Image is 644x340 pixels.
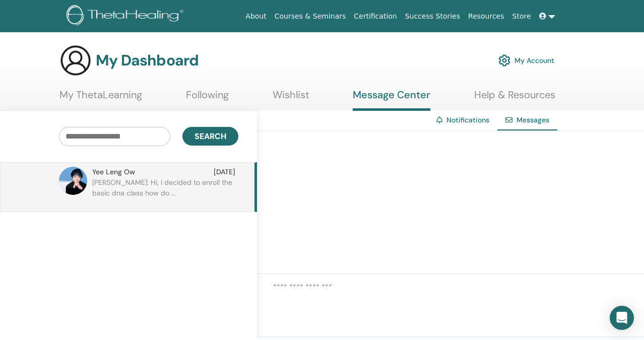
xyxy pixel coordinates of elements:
[241,7,270,26] a: About
[92,167,135,177] span: Yee Leng Ow
[446,115,489,124] a: Notifications
[350,7,401,26] a: Certification
[214,167,235,177] span: [DATE]
[186,89,229,108] a: Following
[182,127,238,146] button: Search
[517,115,549,124] span: Messages
[474,89,555,108] a: Help & Resources
[464,7,508,26] a: Resources
[401,7,464,26] a: Success Stories
[67,5,187,28] img: logo.png
[498,52,510,69] img: cog.svg
[96,51,199,70] h3: My Dashboard
[610,306,634,330] div: Open Intercom Messenger
[59,44,92,77] img: generic-user-icon.jpg
[273,89,309,108] a: Wishlist
[59,167,87,195] img: default.jpg
[353,89,430,111] a: Message Center
[92,177,238,208] p: [PERSON_NAME]: Hi, I decided to enroll the basic dna class how do ...
[271,7,350,26] a: Courses & Seminars
[508,7,535,26] a: Store
[498,49,554,72] a: My Account
[195,131,226,142] span: Search
[59,89,142,108] a: My ThetaLearning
